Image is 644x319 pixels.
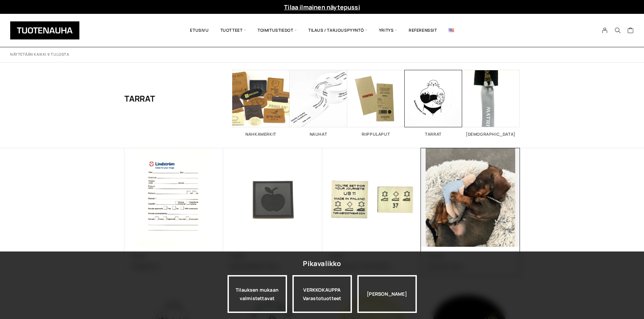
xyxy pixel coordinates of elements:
[10,52,69,57] p: Näytetään kaikki 9 tulosta
[290,132,347,136] h2: Nauhat
[290,70,347,136] a: Visit product category Nauhat
[403,19,443,42] a: Referenssit
[598,27,612,33] a: My Account
[405,70,462,136] a: Visit product category Tarrat
[347,132,405,136] h2: Riippulaput
[232,70,290,136] a: Visit product category Nahkamerkit
[627,27,634,35] a: Cart
[124,70,155,127] h1: Tarrat
[611,27,624,33] button: Search
[357,275,417,313] div: [PERSON_NAME]
[462,70,520,136] a: Visit product category Vedin
[228,275,287,313] a: Tilauksen mukaan valmistettavat
[232,132,290,136] h2: Nahkamerkit
[405,132,462,136] h2: Tarrat
[252,19,303,42] span: Toimitustiedot
[292,275,352,313] a: VERKKOKAUPPAVarastotuotteet
[303,258,341,270] div: Pikavalikko
[10,21,79,39] img: Tuotenauha Oy
[303,19,373,42] span: Tilaus / Tarjouspyyntö
[373,19,403,42] span: Yritys
[184,19,214,42] a: Etusivu
[462,132,520,136] h2: [DEMOGRAPHIC_DATA]
[215,19,252,42] span: Tuotteet
[449,28,454,32] img: English
[292,275,352,313] div: VERKKOKAUPPA Varastotuotteet
[347,70,405,136] a: Visit product category Riippulaput
[284,3,360,11] a: Tilaa ilmainen näytepussi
